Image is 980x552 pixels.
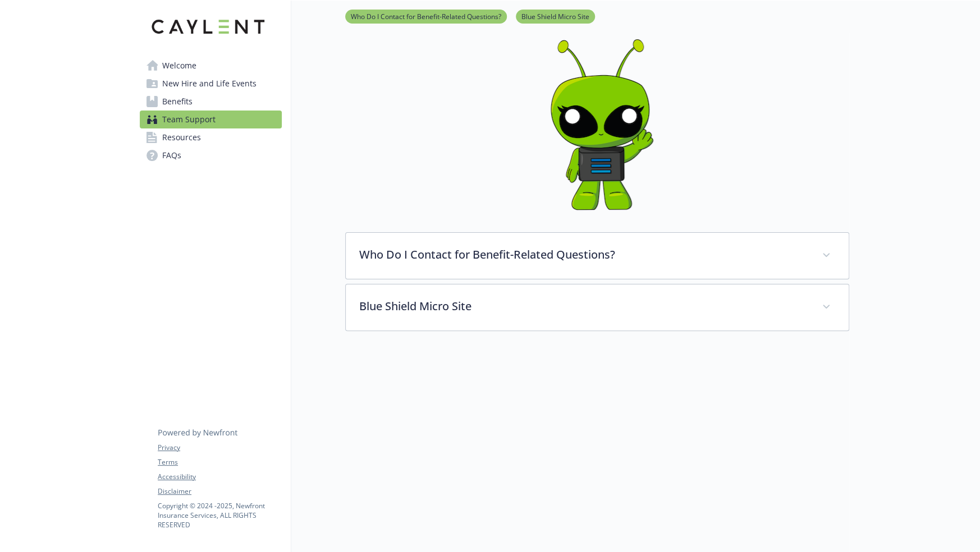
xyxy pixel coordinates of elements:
[140,93,282,111] a: Benefits
[140,57,282,75] a: Welcome
[346,284,849,330] div: Blue Shield Micro Site
[359,298,808,315] p: Blue Shield Micro Site
[140,75,282,93] a: New Hire and Life Events
[346,233,849,279] div: Who Do I Contact for Benefit-Related Questions?
[158,457,281,467] a: Terms
[140,146,282,164] a: FAQs
[140,128,282,146] a: Resources
[162,146,181,164] span: FAQs
[158,486,281,496] a: Disclaimer
[162,93,193,111] span: Benefits
[359,246,808,263] p: Who Do I Contact for Benefit-Related Questions?
[162,128,201,146] span: Resources
[345,11,507,21] a: Who Do I Contact for Benefit-Related Questions?
[140,111,282,128] a: Team Support
[158,501,281,530] p: Copyright © 2024 - 2025 , Newfront Insurance Services, ALL RIGHTS RESERVED
[162,75,257,93] span: New Hire and Life Events
[516,11,595,21] a: Blue Shield Micro Site
[534,35,661,214] img: team support page banner
[162,111,216,128] span: Team Support
[162,57,196,75] span: Welcome
[158,472,281,482] a: Accessibility
[158,443,281,453] a: Privacy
